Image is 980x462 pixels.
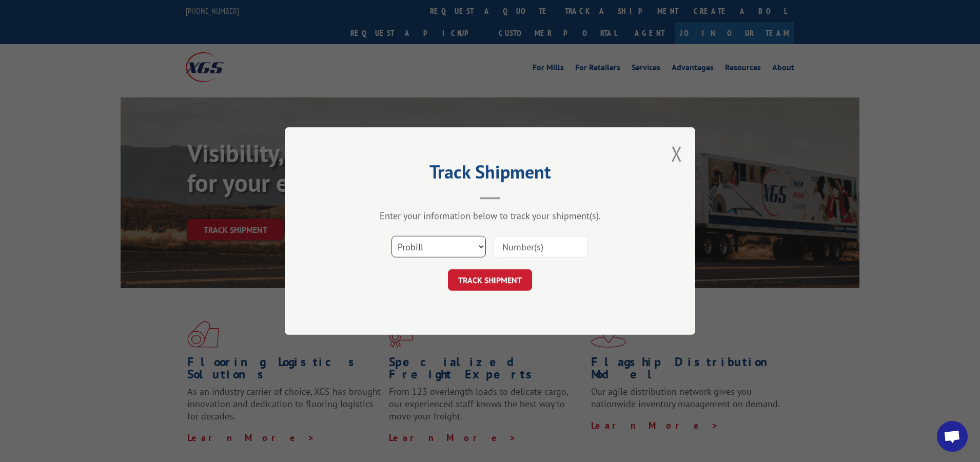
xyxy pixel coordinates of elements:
div: Enter your information below to track your shipment(s). [336,210,644,222]
input: Number(s) [494,236,588,257]
h2: Track Shipment [336,165,644,184]
div: Open chat [937,421,968,452]
button: Close modal [671,140,682,167]
button: TRACK SHIPMENT [448,269,532,291]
